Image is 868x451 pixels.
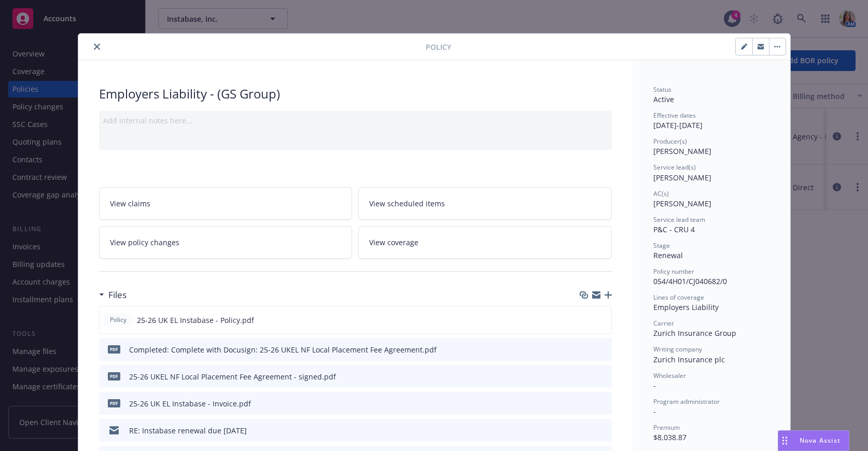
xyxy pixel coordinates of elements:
[426,41,451,52] span: Policy
[800,436,841,445] span: Nova Assist
[108,288,127,302] h3: Files
[653,276,727,286] span: 054/4H01/CJ040682/0
[653,241,670,250] span: Stage
[103,115,608,126] div: Add internal notes here...
[653,406,656,416] span: -
[598,315,607,326] button: preview file
[653,267,694,276] span: Policy number
[358,187,612,220] a: View scheduled items
[598,398,608,409] button: preview file
[653,173,711,182] span: [PERSON_NAME]
[369,237,418,248] span: View coverage
[653,423,680,432] span: Premium
[110,237,179,248] span: View policy changes
[653,293,704,302] span: Lines of coverage
[653,432,687,442] span: $8,038.87
[653,146,711,156] span: [PERSON_NAME]
[598,425,608,436] button: preview file
[778,430,849,451] button: Nova Assist
[653,199,711,208] span: [PERSON_NAME]
[653,189,669,198] span: AC(s)
[137,315,254,326] span: 25-26 UK EL Instabase - Policy.pdf
[778,431,791,450] div: Drag to move
[653,111,696,120] span: Effective dates
[91,40,103,53] button: close
[653,111,769,131] div: [DATE] - [DATE]
[582,425,590,436] button: download file
[653,137,687,146] span: Producer(s)
[108,345,120,353] span: pdf
[598,371,608,382] button: preview file
[99,187,353,220] a: View claims
[129,425,247,436] div: RE: Instabase renewal due [DATE]
[653,85,671,94] span: Status
[653,345,702,354] span: Writing company
[358,226,612,259] a: View coverage
[108,315,129,325] span: Policy
[653,397,720,406] span: Program administrator
[598,344,608,355] button: preview file
[653,302,719,312] span: Employers Liability
[653,328,736,338] span: Zurich Insurance Group
[108,372,120,380] span: pdf
[653,224,695,234] span: P&C - CRU 4
[369,198,445,209] span: View scheduled items
[653,250,683,260] span: Renewal
[582,398,590,409] button: download file
[653,319,674,328] span: Carrier
[129,371,336,382] div: 25-26 UKEL NF Local Placement Fee Agreement - signed.pdf
[129,344,437,355] div: Completed: Complete with Docusign: 25-26 UKEL NF Local Placement Fee Agreement.pdf
[108,399,120,407] span: pdf
[653,94,674,104] span: Active
[99,288,127,302] div: Files
[99,226,353,259] a: View policy changes
[99,85,612,103] div: Employers Liability - (GS Group)
[582,371,590,382] button: download file
[581,315,590,326] button: download file
[582,344,590,355] button: download file
[129,398,251,409] div: 25-26 UK EL Instabase - Invoice.pdf
[653,215,705,224] span: Service lead team
[110,198,150,209] span: View claims
[653,380,656,390] span: -
[653,371,686,380] span: Wholesaler
[653,163,696,172] span: Service lead(s)
[653,355,725,364] span: Zurich Insurance plc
